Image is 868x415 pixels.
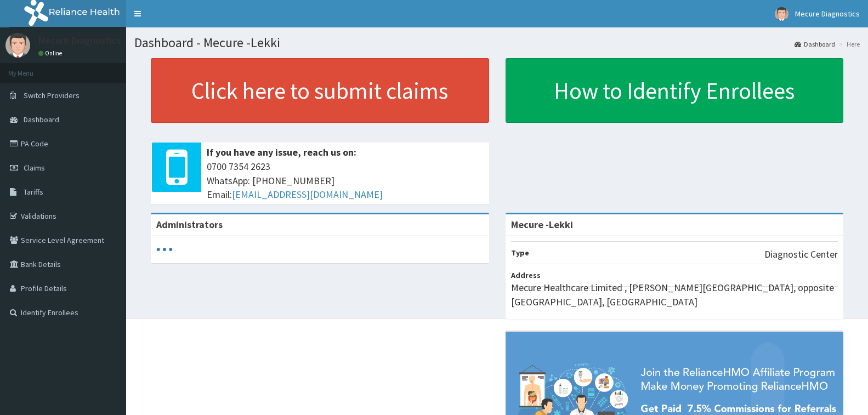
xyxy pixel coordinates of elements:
[24,115,59,124] span: Dashboard
[232,188,383,201] a: [EMAIL_ADDRESS][DOMAIN_NAME]
[775,7,788,21] img: User Image
[38,36,121,46] p: Mecure Diagnostics
[795,9,860,19] span: Mecure Diagnostics
[24,90,80,100] span: Switch Providers
[207,146,356,158] b: If you have any issue, reach us on:
[511,248,529,258] b: Type
[24,163,45,173] span: Claims
[836,39,860,49] li: Here
[795,39,835,49] a: Dashboard
[511,281,838,309] p: Mecure Healthcare Limited , [PERSON_NAME][GEOGRAPHIC_DATA], opposite [GEOGRAPHIC_DATA], [GEOGRAPH...
[134,36,860,50] h1: Dashboard - Mecure -Lekki
[5,33,30,58] img: User Image
[506,58,844,123] a: How to Identify Enrollees
[511,218,573,231] strong: Mecure -Lekki
[24,187,43,197] span: Tariffs
[156,241,173,258] svg: audio-loading
[207,160,484,202] span: 0700 7354 2623 WhatsApp: [PHONE_NUMBER] Email:
[511,270,541,280] b: Address
[764,247,838,261] p: Diagnostic Center
[151,58,489,123] a: Click here to submit claims
[38,49,65,57] a: Online
[156,218,223,231] b: Administrators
